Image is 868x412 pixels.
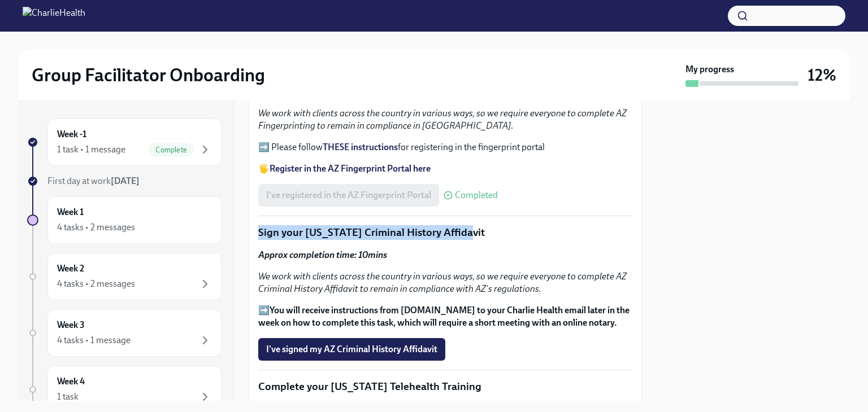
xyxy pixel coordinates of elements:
[258,163,632,175] p: 🖐️
[685,63,734,76] strong: My progress
[258,379,632,394] p: Complete your [US_STATE] Telehealth Training
[111,176,140,186] strong: [DATE]
[32,64,265,86] h2: Group Facilitator Onboarding
[57,375,85,388] h6: Week 4
[47,176,140,186] span: First day at work
[57,206,84,218] h6: Week 1
[258,225,632,240] p: Sign your [US_STATE] Criminal History Affidavit
[455,191,498,200] span: Completed
[57,221,135,234] div: 4 tasks • 2 messages
[258,108,627,131] em: We work with clients across the country in various ways, so we require everyone to complete AZ Fi...
[27,253,222,300] a: Week 24 tasks • 2 messages
[258,271,627,294] em: We work with clients across the country in various ways, so we require everyone to complete AZ Cr...
[23,7,85,25] img: CharlieHealth
[808,65,836,85] h3: 12%
[57,128,86,141] h6: Week -1
[27,175,222,187] a: First day at work[DATE]
[149,146,194,154] span: Complete
[258,338,445,361] button: I've signed my AZ Criminal History Affidavit
[27,309,222,357] a: Week 34 tasks • 1 message
[27,119,222,166] a: Week -11 task • 1 messageComplete
[266,344,437,355] span: I've signed my AZ Criminal History Affidavit
[57,334,131,347] div: 4 tasks • 1 message
[57,278,135,290] div: 4 tasks • 2 messages
[57,319,85,331] h6: Week 3
[258,304,632,329] p: ➡️
[27,196,222,244] a: Week 14 tasks • 2 messages
[270,163,431,174] a: Register in the AZ Fingerprint Portal here
[258,141,632,154] p: ➡️ Please follow for registering in the fingerprint portal
[258,249,387,260] strong: Approx completion time: 10mins
[258,305,630,328] strong: You will receive instructions from [DOMAIN_NAME] to your Charlie Health email later in the week o...
[57,262,84,275] h6: Week 2
[57,391,79,403] div: 1 task
[57,143,125,156] div: 1 task • 1 message
[323,142,398,152] a: THESE instructions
